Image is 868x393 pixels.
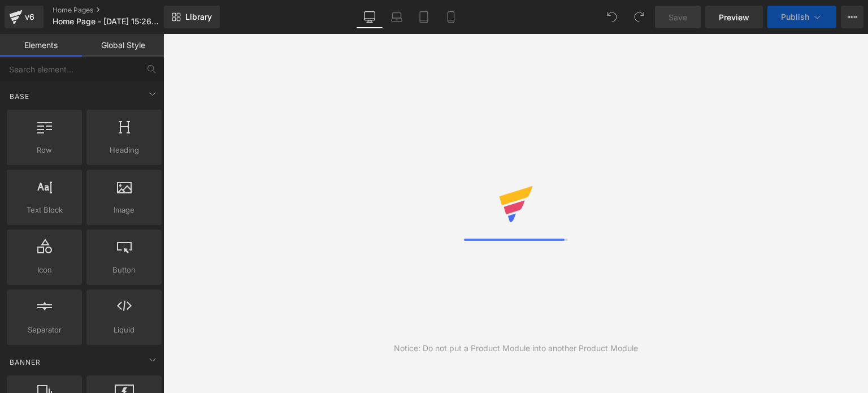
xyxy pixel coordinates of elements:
a: Mobile [437,6,465,28]
a: Preview [705,6,763,28]
a: v6 [5,6,44,28]
button: Publish [767,6,836,28]
button: Redo [628,6,650,28]
span: Heading [90,144,158,156]
a: Global Style [82,34,164,57]
div: Notice: Do not put a Product Module into another Product Module [394,342,638,355]
button: Undo [601,6,623,28]
a: Laptop [383,6,410,28]
span: Library [185,12,212,22]
span: Liquid [90,324,158,336]
span: Base [8,91,31,102]
span: Button [90,264,158,276]
span: Separator [10,324,79,336]
span: Image [90,204,158,216]
button: More [841,6,863,28]
span: Save [669,11,687,23]
a: New Library [164,6,220,28]
span: Row [10,144,79,156]
a: Desktop [356,6,383,28]
a: Home Pages [53,6,180,15]
a: Tablet [410,6,437,28]
span: Text Block [10,204,79,216]
span: Home Page - [DATE] 15:26:27 [53,17,159,26]
span: Banner [8,357,42,368]
span: Icon [10,264,79,276]
span: Preview [719,11,749,23]
span: Publish [781,12,809,21]
div: v6 [23,10,37,24]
